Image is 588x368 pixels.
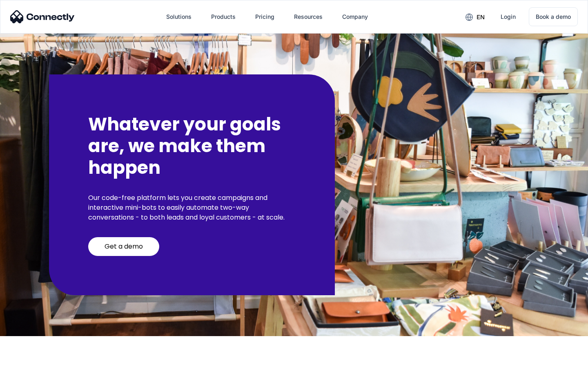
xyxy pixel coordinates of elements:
[529,7,578,26] a: Book a demo
[477,11,485,23] div: en
[342,11,368,22] div: Company
[501,11,516,22] div: Login
[494,7,522,27] a: Login
[255,11,274,22] div: Pricing
[16,354,49,365] ul: Language list
[105,242,143,251] div: Get a demo
[249,7,281,27] a: Pricing
[88,237,159,256] a: Get a demo
[211,11,236,22] div: Products
[166,11,192,22] div: Solutions
[8,354,49,365] aside: Language selected: English
[294,11,323,22] div: Resources
[10,10,75,23] img: Connectly Logo
[88,193,296,222] p: Our code-free platform lets you create campaigns and interactive mini-bots to easily automate two...
[88,114,296,178] h2: Whatever your goals are, we make them happen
